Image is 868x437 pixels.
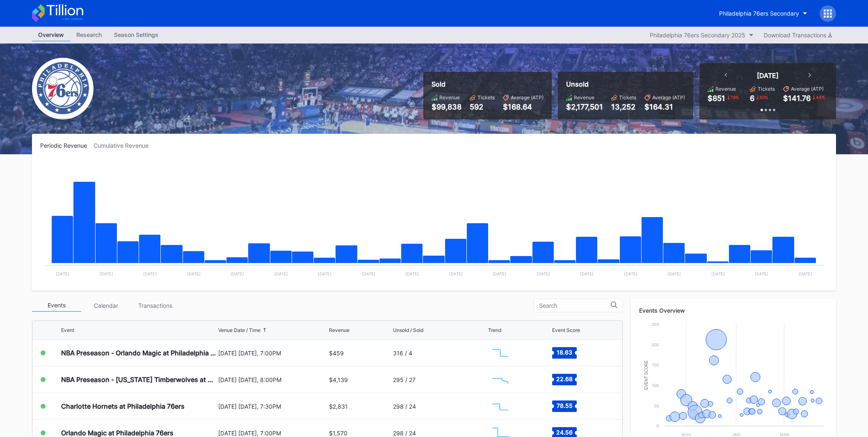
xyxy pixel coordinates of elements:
[32,299,81,312] div: Events
[639,307,828,314] div: Events Overview
[780,432,789,437] text: Mar
[318,271,331,276] text: [DATE]
[566,80,685,88] div: Unsold
[557,349,572,356] text: 18.63
[556,375,573,382] text: 22.68
[81,299,130,312] div: Calendar
[32,58,94,119] img: Philadelphia_76ers.png
[644,360,649,390] text: Event Score
[611,103,636,111] div: 13,252
[393,430,416,437] div: 298 / 24
[764,32,832,39] div: Download Transactions
[108,29,164,41] a: Season Settings
[61,327,74,333] div: Event
[393,376,416,383] div: 295 / 27
[329,376,348,383] div: $4,139
[477,94,495,101] div: Tickets
[488,369,513,390] svg: Chart title
[732,432,740,437] text: Jan
[231,271,244,276] text: [DATE]
[393,403,416,410] div: 298 / 24
[644,103,685,111] div: $164.31
[652,383,659,388] text: 100
[393,327,423,333] div: Unsold / Sold
[108,29,164,41] div: Season Settings
[619,94,636,101] div: Tickets
[651,322,659,327] text: 250
[574,94,594,101] div: Revenue
[449,271,463,276] text: [DATE]
[651,342,659,347] text: 200
[100,271,113,276] text: [DATE]
[730,94,740,101] div: 79 %
[70,29,108,41] a: Research
[470,103,495,111] div: 592
[556,402,572,409] text: 78.55
[362,271,375,276] text: [DATE]
[329,403,348,410] div: $2,831
[719,10,799,17] div: Philadelphia 76ers Secondary
[799,271,812,276] text: [DATE]
[218,327,260,333] div: Venue Date / Time
[40,159,828,282] svg: Chart title
[218,403,327,410] div: [DATE] [DATE], 7:30PM
[566,103,603,111] div: $2,177,501
[646,30,758,41] button: Philadelphia 76ers Secondary 2025
[654,403,659,408] text: 50
[552,327,580,333] div: Event Score
[493,271,506,276] text: [DATE]
[503,103,544,111] div: $168.64
[56,271,69,276] text: [DATE]
[143,271,157,276] text: [DATE]
[40,142,94,149] div: Periodic Revenue
[130,299,180,312] div: Transactions
[32,29,70,41] a: Overview
[713,6,813,21] button: Philadelphia 76ers Secondary
[405,271,419,276] text: [DATE]
[652,94,685,101] div: Average (ATP)
[652,362,659,367] text: 150
[624,271,637,276] text: [DATE]
[488,396,513,416] svg: Chart title
[218,430,327,437] div: [DATE] [DATE], 7:00PM
[755,271,768,276] text: [DATE]
[511,94,544,101] div: Average (ATP)
[439,94,460,101] div: Revenue
[783,94,811,103] div: $141.76
[815,94,826,101] div: 44 %
[750,94,754,103] div: 6
[650,32,745,39] div: Philadelphia 76ers Secondary 2025
[70,29,108,41] div: Research
[759,94,769,101] div: 63 %
[488,343,513,363] svg: Chart title
[708,94,725,103] div: $851
[187,271,201,276] text: [DATE]
[218,350,327,357] div: [DATE] [DATE], 7:00PM
[329,327,349,333] div: Revenue
[715,86,736,92] div: Revenue
[758,86,775,92] div: Tickets
[682,432,691,437] text: Nov
[791,86,824,92] div: Average (ATP)
[537,271,550,276] text: [DATE]
[61,402,185,410] div: Charlotte Hornets at Philadelphia 76ers
[432,80,544,88] div: Sold
[329,430,347,437] div: $1,570
[757,71,779,80] div: [DATE]
[329,350,344,357] div: $459
[488,327,501,333] div: Trend
[393,350,412,357] div: 316 / 4
[61,349,216,357] div: NBA Preseason - Orlando Magic at Philadelphia 76ers
[580,271,594,276] text: [DATE]
[61,375,216,384] div: NBA Preseason - [US_STATE] Timberwolves at Philadelphia 76ers
[94,142,155,149] div: Cumulative Revenue
[760,30,836,41] button: Download Transactions
[667,271,681,276] text: [DATE]
[61,429,174,437] div: Orlando Magic at Philadelphia 76ers
[556,429,573,436] text: 24.56
[711,271,725,276] text: [DATE]
[274,271,288,276] text: [DATE]
[218,376,327,383] div: [DATE] [DATE], 8:00PM
[539,302,611,309] input: Search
